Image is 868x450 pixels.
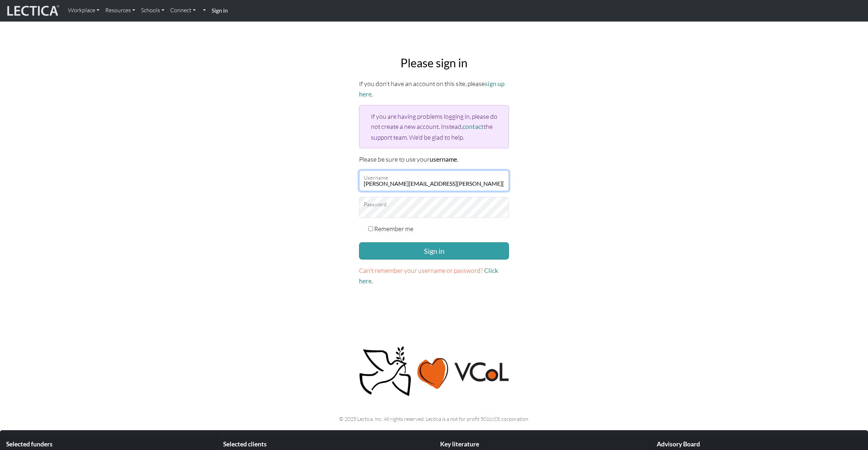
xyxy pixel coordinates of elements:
[359,242,509,260] button: Sign in
[102,3,138,18] a: Resources
[359,56,509,70] h2: Please sign in
[359,265,509,286] p: .
[462,123,484,130] a: contact
[138,3,167,18] a: Schools
[200,415,668,423] p: © 2025 Lectica, Inc. All rights reserved. Lectica is a not for profit 501(c)(3) corporation.
[359,170,509,191] input: Username
[167,3,199,18] a: Connect
[357,345,511,397] img: Peace, love, VCoL
[359,154,509,165] p: Please be sure to use your .
[374,224,413,234] label: Remember me
[65,3,102,18] a: Workplace
[359,266,483,274] span: Can't remember your username or password?
[209,3,231,18] a: Sign in
[430,156,457,163] strong: username
[359,78,509,99] p: If you don't have an account on this site, please .
[5,4,59,18] img: lecticalive
[359,105,509,148] div: If you are having problems logging in, please do not create a new account. Instead, the support t...
[212,7,228,14] strong: Sign in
